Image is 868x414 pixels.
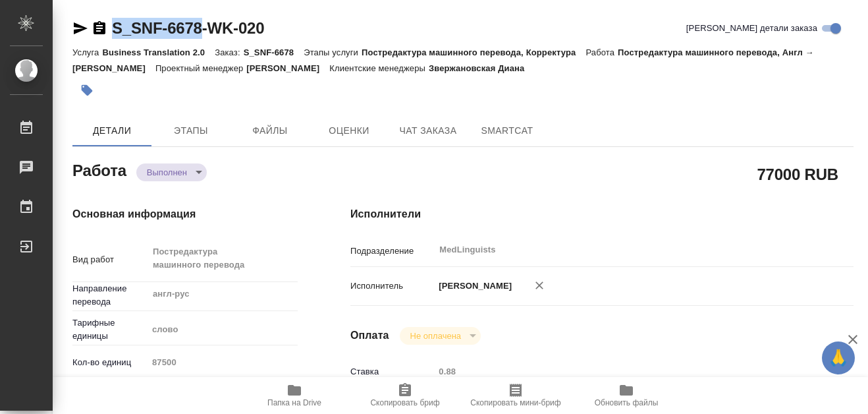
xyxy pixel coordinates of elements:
[370,398,439,407] span: Скопировать бриф
[72,253,148,266] p: Вид работ
[757,163,838,185] h2: 77000 RUB
[686,22,817,35] span: [PERSON_NAME] детали заказа
[329,63,429,73] p: Клиентские менеджеры
[92,20,107,36] button: Скопировать ссылку
[475,123,539,139] span: SmartCat
[148,353,298,372] input: Пустое поле
[72,47,102,57] p: Услуга
[350,377,460,414] button: Скопировать бриф
[80,123,144,139] span: Детали
[400,327,481,345] div: Выполнен
[304,47,362,57] p: Этапы услуги
[460,377,571,414] button: Скопировать мини-бриф
[827,344,850,372] span: 🙏
[350,328,389,343] h4: Оплата
[159,123,223,139] span: Этапы
[143,167,191,178] button: Выполнен
[72,206,298,222] h4: Основная информация
[102,47,215,57] p: Business Translation 2.0
[238,123,302,139] span: Файлы
[72,20,88,36] button: Скопировать ссылку для ЯМессенджера
[396,123,460,139] span: Чат заказа
[434,362,811,381] input: Пустое поле
[317,123,381,139] span: Оценки
[429,63,534,73] p: Звержановская Диана
[72,316,148,343] p: Тарифные единицы
[525,271,554,300] button: Удалить исполнителя
[406,330,465,341] button: Не оплачена
[155,63,246,73] p: Проектный менеджер
[244,47,304,57] p: S_SNF-6678
[112,19,264,37] a: S_SNF-6678-WK-020
[350,365,434,378] p: Ставка
[72,158,126,181] h2: Работа
[350,280,434,293] p: Исполнитель
[585,47,618,57] p: Работа
[822,341,855,374] button: 🙏
[136,163,207,181] div: Выполнен
[239,377,350,414] button: Папка на Drive
[267,398,321,407] span: Папка на Drive
[595,398,659,407] span: Обновить файлы
[72,76,101,105] button: Добавить тэг
[571,377,682,414] button: Обновить файлы
[350,206,854,222] h4: Исполнители
[362,47,585,57] p: Постредактура машинного перевода, Корректура
[434,280,512,293] p: [PERSON_NAME]
[246,63,329,73] p: [PERSON_NAME]
[72,356,148,369] p: Кол-во единиц
[215,47,243,57] p: Заказ:
[350,245,434,258] p: Подразделение
[72,282,148,309] p: Направление перевода
[148,318,298,341] div: слово
[470,398,560,407] span: Скопировать мини-бриф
